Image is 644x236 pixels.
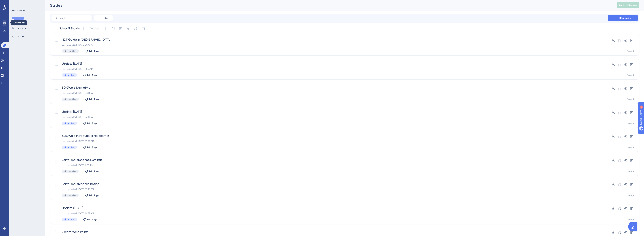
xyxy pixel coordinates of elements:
[68,170,76,173] span: Inactive
[62,110,597,114] span: Update [DATE]
[62,43,597,46] div: Last Updated: [DATE] 09:42 AM
[85,194,99,197] button: Edit Tags
[62,158,597,162] span: Server maintenance Reminder
[617,2,639,8] button: Publish Changes
[89,194,99,197] span: Edit Tags
[62,164,597,167] div: Last Updated: [DATE] 11:53 AM
[62,134,597,138] span: SOCWeld introducerer Helpcenter
[85,50,99,53] button: Edit Tags
[59,26,81,31] span: Select All Showing
[68,146,74,149] span: Active
[627,194,635,197] div: Default
[68,50,76,53] span: Inactive
[87,74,97,77] span: Edit Tags
[62,85,597,90] span: SOCWeld Downtime
[83,74,97,77] button: Edit Tags
[627,122,635,125] div: Default
[619,4,637,7] span: Publish Changes
[627,218,635,221] div: Default
[62,37,597,42] span: NDT Guide in [GEOGRAPHIC_DATA]
[62,61,597,66] span: Update [DATE]
[62,67,597,70] div: Last Updated: [DATE] 08:42 PM
[94,15,113,21] button: Filter
[68,98,76,101] span: Inactive
[83,146,97,149] button: Edit Tags
[89,98,99,101] span: Edit Tags
[59,17,89,19] input: Search
[9,1,24,5] span: Need Help?
[12,9,26,12] div: ENGAGEMENT
[87,146,97,149] span: Edit Tags
[62,182,597,186] span: Server maintenance notice
[89,26,100,31] span: Deselect
[68,74,74,77] span: Active
[62,230,597,234] span: Create Weld Points
[85,170,99,173] button: Edit Tags
[627,170,635,173] div: Default
[12,25,26,32] button: Hotspots
[68,218,74,221] span: Active
[89,170,99,173] span: Edit Tags
[12,17,24,23] button: Guides
[50,3,608,8] div: Guides
[86,25,103,32] button: Deselect
[62,206,597,210] span: Updates [DATE]
[12,33,25,40] button: Themes
[619,17,631,20] span: New Guide
[103,17,108,20] span: Filter
[83,218,97,221] button: Edit Tags
[627,98,635,101] div: Default
[62,140,597,143] div: Last Updated: [DATE] 01:07 PM
[62,212,597,215] div: Last Updated: [DATE] 10:32 AM
[87,218,97,221] span: Edit Tags
[89,50,99,53] span: Edit Tags
[628,221,639,232] iframe: UserGuiding AI Assistant Launcher
[627,146,635,149] div: Default
[62,116,597,119] div: Last Updated: [DATE] 06:48 AM
[627,50,635,53] div: Default
[68,122,74,125] span: Active
[26,2,27,5] div: 4
[62,188,597,191] div: Last Updated: [DATE] 03:18 PM
[85,98,99,101] button: Edit Tags
[68,194,76,197] span: Inactive
[627,74,635,77] div: Default
[62,92,597,95] div: Last Updated: [DATE] 07:40 AM
[608,15,638,21] button: New Guide
[83,122,97,125] button: Edit Tags
[87,122,97,125] span: Edit Tags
